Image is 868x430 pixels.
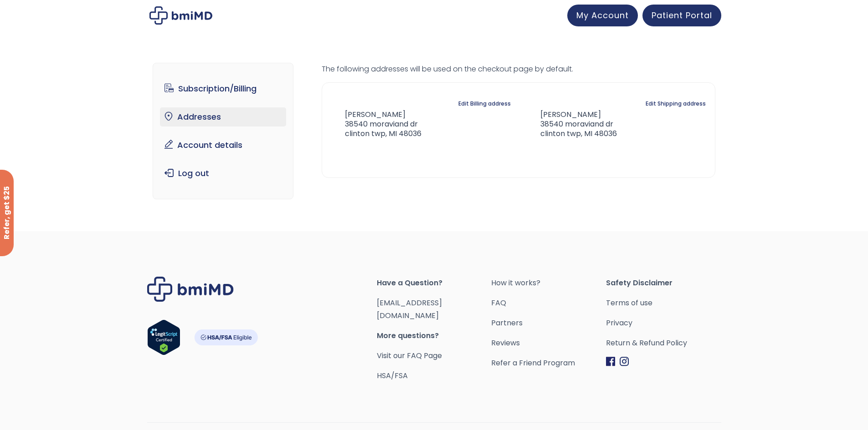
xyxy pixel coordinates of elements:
[377,277,492,289] span: Have a Question?
[322,63,715,76] p: The following addresses will be used on the checkout page by default.
[149,6,212,25] img: My account
[331,110,421,138] address: [PERSON_NAME] 38540 moraviand dr clinton twp, MI 48036
[526,110,617,138] address: [PERSON_NAME] 38540 moraviand dr clinton twp, MI 48036
[160,164,286,183] a: Log out
[377,370,408,381] a: HSA/FSA
[491,337,606,349] a: Reviews
[491,297,606,309] a: FAQ
[606,297,721,309] a: Terms of use
[576,10,629,21] span: My Account
[491,317,606,329] a: Partners
[160,79,286,98] a: Subscription/Billing
[620,357,629,366] img: Instagram
[377,350,442,361] a: Visit our FAQ Page
[652,10,712,21] span: Patient Portal
[194,329,258,345] img: HSA-FSA
[606,337,721,349] a: Return & Refund Policy
[458,97,511,110] a: Edit Billing address
[606,277,721,289] span: Safety Disclaimer
[160,107,286,126] a: Addresses
[567,5,638,26] a: My Account
[606,317,721,329] a: Privacy
[147,277,234,302] img: Brand Logo
[377,329,492,342] span: More questions?
[491,357,606,369] a: Refer a Friend Program
[160,136,286,155] a: Account details
[646,97,706,110] a: Edit Shipping address
[153,63,293,199] nav: Account pages
[147,319,180,359] a: Verify LegitScript Approval for www.bmimd.com
[147,319,180,355] img: Verify Approval for www.bmimd.com
[642,5,721,26] a: Patient Portal
[606,357,615,366] img: Facebook
[491,277,606,289] a: How it works?
[377,298,442,321] a: [EMAIL_ADDRESS][DOMAIN_NAME]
